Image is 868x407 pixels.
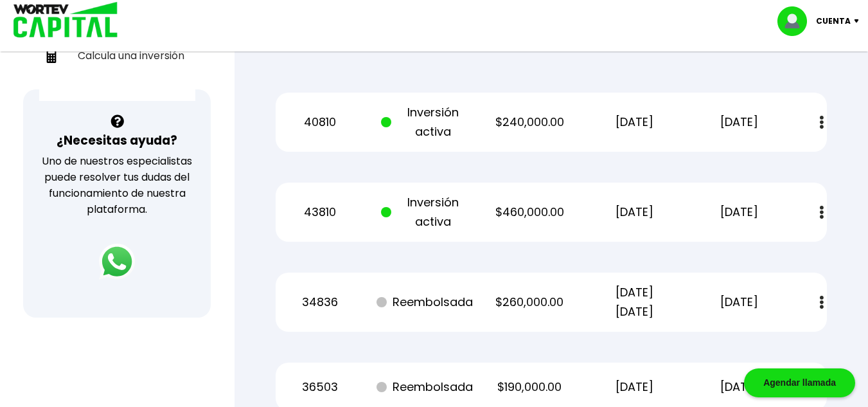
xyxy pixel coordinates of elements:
p: 40810 [276,113,364,132]
a: Calcula una inversión [39,42,195,69]
p: Cuenta [816,12,851,31]
p: $460,000.00 [486,203,574,222]
p: 34836 [276,293,364,312]
img: calculadora-icon.17d418c4.svg [44,49,58,63]
p: [DATE] [590,113,678,132]
img: icon-down [851,19,868,23]
p: $190,000.00 [486,377,574,397]
p: [DATE] [590,377,678,397]
img: logos_whatsapp-icon.242b2217.svg [99,244,135,280]
h3: ¿Necesitas ayuda? [57,131,177,150]
div: Agendar llamada [744,368,855,397]
p: Inversión activa [381,103,469,141]
p: 43810 [276,203,364,222]
p: 36503 [276,377,364,397]
p: [DATE] [590,203,678,222]
p: $260,000.00 [486,293,574,312]
p: [DATE] [695,203,783,222]
p: [DATE] [695,377,783,397]
p: [DATE] [695,293,783,312]
p: Reembolsada [381,377,469,397]
img: profile-image [777,6,816,36]
p: Uno de nuestros especialistas puede resolver tus dudas del funcionamiento de nuestra plataforma. [40,153,194,217]
p: Inversión activa [381,193,469,231]
p: $240,000.00 [486,113,574,132]
p: Reembolsada [381,293,469,312]
p: [DATE] [DATE] [590,283,678,321]
p: [DATE] [695,113,783,132]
